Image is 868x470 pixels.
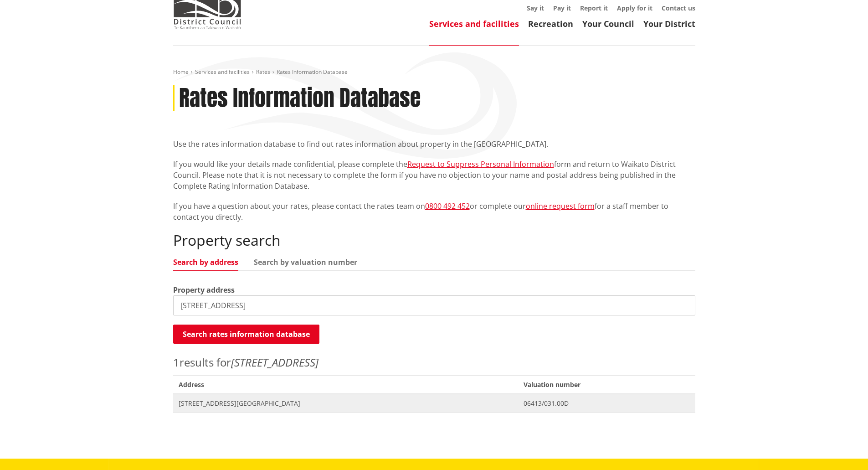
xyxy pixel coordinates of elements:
p: If you would like your details made confidential, please complete the form and return to Waikato ... [173,159,695,191]
a: online request form [526,201,595,211]
a: [STREET_ADDRESS][GEOGRAPHIC_DATA] 06413/031.00D [173,394,695,413]
button: Search rates information database [173,325,319,344]
span: Valuation number [518,375,695,394]
em: [STREET_ADDRESS] [231,355,318,370]
a: Services and facilities [195,68,250,76]
span: 1 [173,355,180,370]
a: Services and facilities [429,18,519,29]
a: Search by valuation number [254,258,357,266]
a: Home [173,68,189,76]
span: Rates Information Database [277,68,348,76]
input: e.g. Duke Street NGARUAWAHIA [173,295,695,315]
nav: breadcrumb [173,68,695,76]
a: 0800 492 452 [425,201,470,211]
p: results for [173,354,695,371]
a: Report it [580,4,608,12]
a: Rates [256,68,270,76]
a: Pay it [553,4,571,12]
a: Your Council [582,18,634,29]
a: Your District [643,18,695,29]
p: If you have a question about your rates, please contact the rates team on or complete our for a s... [173,201,695,222]
h2: Property search [173,232,695,249]
span: 06413/031.00D [524,399,689,408]
a: Request to Suppress Personal Information [407,159,554,169]
iframe: Messenger Launcher [826,432,859,465]
span: Address [173,375,519,394]
label: Property address [173,284,235,295]
h1: Rates Information Database [179,85,421,112]
a: Recreation [528,18,573,29]
a: Apply for it [617,4,652,12]
p: Use the rates information database to find out rates information about property in the [GEOGRAPHI... [173,139,695,150]
a: Contact us [662,4,695,12]
a: Say it [527,4,544,12]
span: [STREET_ADDRESS][GEOGRAPHIC_DATA] [179,399,513,408]
a: Search by address [173,258,238,266]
